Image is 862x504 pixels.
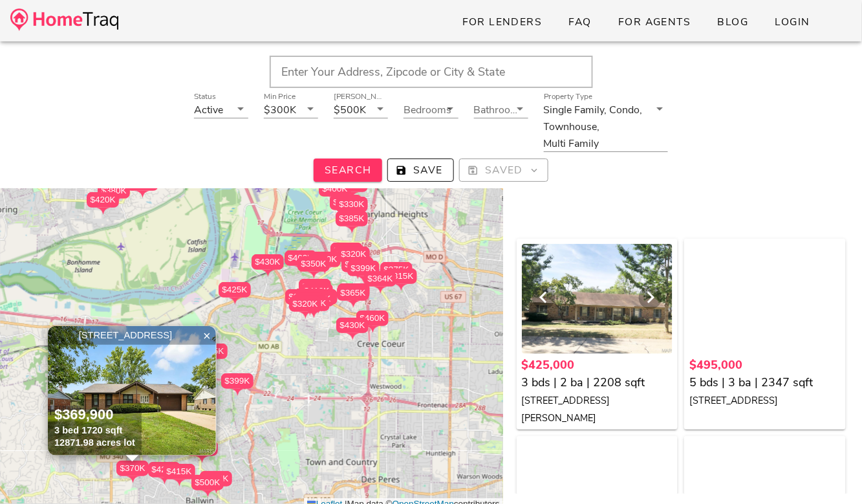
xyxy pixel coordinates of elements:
[302,291,334,314] div: $475K
[299,312,312,319] img: triPin.png
[116,461,149,483] div: $370K
[334,101,388,118] div: [PERSON_NAME]$500K
[544,104,607,116] div: Single Family,
[308,252,341,274] div: $400K
[324,163,372,177] span: Search
[797,442,862,504] div: Chat Widget
[544,101,668,151] div: Property TypeSingle Family,Condo,Townhouse,Multi Family
[126,175,158,198] div: $500K
[522,374,673,391] div: 3 bds | 2 ba | 2208 sqft
[126,476,140,483] img: triPin.png
[380,262,413,285] div: $375K
[163,464,195,487] div: $415K
[689,356,841,409] a: $495,000 5 bds | 3 ba | 2347 sqft [STREET_ADDRESS]
[357,276,371,283] img: triPin.png
[341,257,374,279] div: $435K
[366,326,380,333] img: triPin.png
[334,92,388,102] label: [PERSON_NAME]
[148,462,180,477] div: $425K
[544,121,600,133] div: Townhouse,
[297,296,330,311] div: $400K
[544,92,592,102] label: Property Type
[197,326,217,345] a: Close popup
[618,15,691,29] span: For Agents
[252,254,284,277] div: $430K
[289,296,321,312] div: $320K
[319,181,351,204] div: $400K
[338,247,370,262] div: $320K
[294,289,327,311] div: $450K
[158,477,171,485] img: triPin.png
[201,490,215,498] img: triPin.png
[54,437,135,449] div: 12871.98 acres lot
[231,389,244,396] img: triPin.png
[294,289,327,304] div: $450K
[474,101,528,118] div: Bathrooms
[385,268,417,284] div: $315K
[336,318,369,340] div: $430K
[10,8,118,31] img: desktop-logo.34a1112.png
[385,268,417,291] div: $315K
[330,243,363,258] div: $300K
[314,159,382,182] button: Search
[347,261,380,276] div: $399K
[194,101,248,118] div: StatusActive
[337,285,369,308] div: $365K
[54,406,135,424] div: $369,900
[345,192,359,199] img: triPin.png
[228,298,242,305] img: triPin.png
[219,282,251,305] div: $425K
[219,282,251,298] div: $425K
[191,475,224,490] div: $500K
[607,10,701,34] a: For Agents
[689,356,841,374] div: $495,000
[639,286,662,309] button: Next visual
[285,289,318,305] div: $385K
[717,15,749,29] span: Blog
[387,159,454,182] button: Save
[338,283,370,299] div: $370K
[264,104,296,116] div: $300K
[398,163,443,177] span: Save
[346,333,360,340] img: triPin.png
[294,293,326,316] div: $365K
[297,256,330,279] div: $350K
[336,197,368,212] div: $330K
[297,296,330,318] div: $400K
[285,250,317,273] div: $400K
[462,15,543,29] span: For Lenders
[345,226,359,234] img: triPin.png
[689,394,778,407] small: [STREET_ADDRESS]
[194,104,223,116] div: Active
[308,252,341,267] div: $400K
[136,191,149,198] img: triPin.png
[330,195,362,210] div: $480K
[87,192,119,215] div: $420K
[307,272,321,279] img: triPin.png
[364,271,396,294] div: $364K
[96,208,110,215] img: triPin.png
[270,56,593,88] input: Enter Your Address, Zipcode or City & State
[329,197,342,204] img: triPin.png
[87,192,119,208] div: $420K
[252,254,284,270] div: $430K
[285,250,317,266] div: $400K
[294,266,308,273] img: triPin.png
[194,92,216,102] label: Status
[337,285,369,301] div: $365K
[264,101,318,118] div: Min Price$300K
[297,256,330,272] div: $350K
[459,159,548,182] button: Saved
[336,197,368,219] div: $330K
[707,10,759,34] a: Blog
[334,104,366,116] div: $500K
[522,394,610,424] small: [STREET_ADDRESS][PERSON_NAME]
[610,104,643,116] div: Condo,
[264,92,296,102] label: Min Price
[163,464,195,479] div: $415K
[764,10,821,34] a: Login
[532,286,555,309] button: Previous visual
[285,289,318,312] div: $385K
[380,262,413,278] div: $375K
[299,279,331,294] div: $375K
